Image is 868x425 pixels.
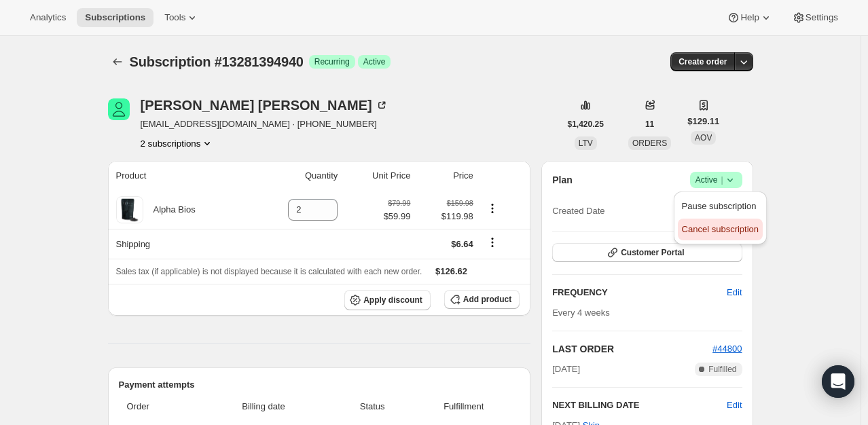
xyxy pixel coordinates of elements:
button: Customer Portal [552,243,742,262]
span: $6.64 [451,239,473,249]
div: Alpha Bios [143,203,196,217]
button: Product actions [482,201,503,216]
button: Create order [670,52,735,71]
th: Shipping [108,229,252,259]
span: Created Date [552,204,604,218]
span: $119.98 [418,210,473,223]
button: Settings [784,8,846,27]
button: $1,420.25 [560,115,612,134]
span: Cancel subscription [682,224,759,234]
th: Price [414,161,477,191]
span: $126.62 [435,266,467,276]
span: Billing date [198,400,329,413]
button: Analytics [22,8,74,27]
button: Shipping actions [482,235,503,250]
button: Edit [719,282,750,303]
div: Open Intercom Messenger [822,365,854,398]
h2: NEXT BILLING DATE [552,399,727,412]
small: $79.99 [388,199,410,207]
button: Product actions [141,136,215,150]
span: Subscription #13281394940 [130,54,304,69]
span: AOV [695,133,712,143]
button: Help [719,8,780,27]
span: Every 4 weeks [552,308,610,318]
span: $129.11 [687,115,719,128]
h2: LAST ORDER [552,342,712,356]
span: Subscriptions [85,12,145,23]
span: Active [695,173,737,187]
div: [PERSON_NAME] [PERSON_NAME] [141,98,388,112]
span: Fulfillment [416,400,511,413]
th: Product [108,161,252,191]
h2: FREQUENCY [552,286,727,299]
span: Help [740,12,759,23]
span: 11 [645,119,654,130]
th: Quantity [251,161,342,191]
span: Customer Portal [621,247,684,258]
span: Settings [806,12,838,23]
button: Apply discount [344,290,431,310]
span: Apply discount [363,295,422,306]
small: $159.98 [447,199,473,207]
span: Linda Mears [108,98,130,120]
span: Edit [727,286,742,299]
button: Tools [156,8,207,27]
button: Add product [444,290,520,309]
span: Active [363,56,386,67]
h2: Plan [552,173,573,187]
span: ORDERS [632,138,667,148]
button: Pause subscription [678,196,763,217]
h2: Payment attempts [119,378,520,392]
span: Create order [679,56,727,67]
span: $1,420.25 [568,119,604,130]
th: Unit Price [342,161,414,191]
span: LTV [579,138,593,148]
span: [EMAIL_ADDRESS][DOMAIN_NAME] · [PHONE_NUMBER] [141,117,388,131]
button: Cancel subscription [678,219,763,240]
button: Subscriptions [77,8,153,27]
button: Subscriptions [108,52,127,71]
button: #44800 [712,342,742,356]
span: Status [337,400,408,413]
th: Order [119,392,195,422]
span: Tools [164,12,185,23]
span: Sales tax (if applicable) is not displayed because it is calculated with each new order. [116,267,422,276]
span: [DATE] [552,363,580,376]
span: Add product [463,294,511,305]
span: Analytics [30,12,66,23]
span: | [721,174,723,185]
span: Pause subscription [682,201,757,211]
a: #44800 [712,344,742,354]
span: $59.99 [384,210,411,223]
span: Recurring [314,56,350,67]
button: 11 [637,115,662,134]
span: Fulfilled [708,364,736,375]
button: Edit [727,399,742,412]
